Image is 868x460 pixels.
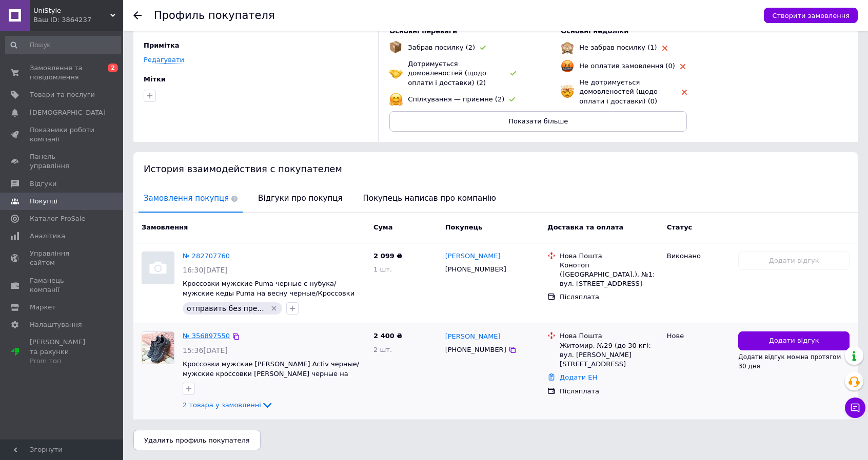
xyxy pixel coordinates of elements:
div: Виконано [667,252,731,261]
a: Фото товару [142,331,174,364]
img: rating-tag-type [662,46,667,51]
span: Основні недоліки [561,27,628,35]
span: Доставка та оплата [547,223,623,231]
span: Статус [667,223,693,231]
a: [PERSON_NAME] [445,252,501,261]
div: Нова Пошта [560,331,659,341]
span: Відгуки [30,179,56,189]
span: Спілкування — приємне (2) [408,95,504,103]
span: Додати відгук можна протягом 30 дня [738,353,841,370]
span: Маркет [30,303,56,312]
a: 2 товара у замовленні [183,401,273,409]
span: Додати відгук [769,336,819,346]
div: Ваш ID: 3864237 [33,15,123,25]
span: Мітки [144,75,166,83]
span: Показати більше [508,117,568,125]
span: 2 шт. [373,346,392,353]
div: [PHONE_NUMBER] [443,263,508,276]
a: Фото товару [142,252,174,284]
span: Покупець написав про компанію [358,185,501,212]
div: Післяплата [560,292,659,302]
img: emoji [389,67,403,80]
div: Prom топ [30,357,95,366]
button: Показати більше [389,111,687,132]
a: [PERSON_NAME] [445,332,501,342]
span: Не оплатив замовлення (0) [579,62,675,70]
span: Удалить профиль покупателя [144,436,250,444]
img: emoji [389,41,402,53]
span: 2 [108,64,118,72]
img: rating-tag-type [680,64,685,69]
span: Замовлення [142,223,188,231]
span: Примітка [144,41,180,49]
span: [DEMOGRAPHIC_DATA] [30,108,106,117]
span: Замовлення покупця [139,185,243,212]
span: Аналітика [30,232,65,241]
span: Замовлення та повідомлення [30,64,95,82]
a: Кроссовки мужские Puma черные с нубука/мужские кеды Puma на весну черные/Кроссовки мужские Пума ч... [183,280,354,306]
div: Нове [667,331,731,341]
button: Створити замовлення [764,8,858,23]
img: rating-tag-type [682,90,687,95]
span: Показники роботи компанії [30,126,95,144]
span: 16:30[DATE] [183,266,228,274]
a: Редагувати [144,56,184,64]
span: Не забрав посилку (1) [579,44,657,51]
img: rating-tag-type [509,97,515,102]
span: Не дотримується домовленостей (щодо оплати і доставки) (0) [579,78,658,104]
span: Cума [373,223,392,231]
button: Додати відгук [738,331,850,350]
img: emoji [389,93,403,106]
span: Забрав посилку (2) [408,44,475,51]
a: № 356897550 [183,332,230,340]
img: Фото товару [142,332,174,364]
h1: Профиль покупателя [154,9,275,22]
img: Фото товару [142,252,174,284]
span: Управління сайтом [30,249,95,267]
img: rating-tag-type [480,46,486,50]
svg: Видалити мітку [270,304,278,312]
button: Удалить профиль покупателя [133,430,261,450]
span: 2 товара у замовленні [183,401,261,409]
span: Покупець [445,223,483,231]
span: 2 099 ₴ [373,252,402,260]
input: Пошук [5,36,121,54]
span: отправить без пре... [187,304,264,312]
div: Житомир, №29 (до 30 кг): вул. [PERSON_NAME][STREET_ADDRESS] [560,341,659,369]
div: Повернутися назад [133,11,142,19]
span: Створити замовлення [772,12,850,19]
span: Основні переваги [389,27,457,35]
img: rating-tag-type [510,71,516,76]
span: Товари та послуги [30,90,95,99]
span: Дотримується домовленостей (щодо оплати і доставки) (2) [408,60,486,86]
div: Післяплата [560,387,659,396]
span: UniStyle [33,6,110,15]
img: emoji [561,59,574,73]
span: Панель управління [30,152,95,171]
div: [PHONE_NUMBER] [443,343,508,357]
span: 2 400 ₴ [373,332,402,340]
a: Кроссовки мужские [PERSON_NAME] Activ черные/мужские кроссовки [PERSON_NAME] черные на весну лето [183,360,359,387]
span: Каталог ProSale [30,214,85,223]
div: Нова Пошта [560,252,659,261]
span: Покупці [30,197,57,206]
div: Конотоп ([GEOGRAPHIC_DATA].), №1: вул. [STREET_ADDRESS] [560,261,659,289]
span: Гаманець компанії [30,276,95,295]
span: Відгуки про покупця [253,185,347,212]
a: № 282707760 [183,252,230,260]
span: Налаштування [30,320,82,329]
span: История взаимодействия с покупателем [144,163,342,174]
img: emoji [561,85,574,98]
a: Додати ЕН [560,373,597,381]
span: 15:36[DATE] [183,346,228,354]
button: Чат з покупцем [845,398,865,418]
span: 1 шт. [373,265,392,273]
img: emoji [561,41,574,54]
span: [PERSON_NAME] та рахунки [30,338,95,366]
